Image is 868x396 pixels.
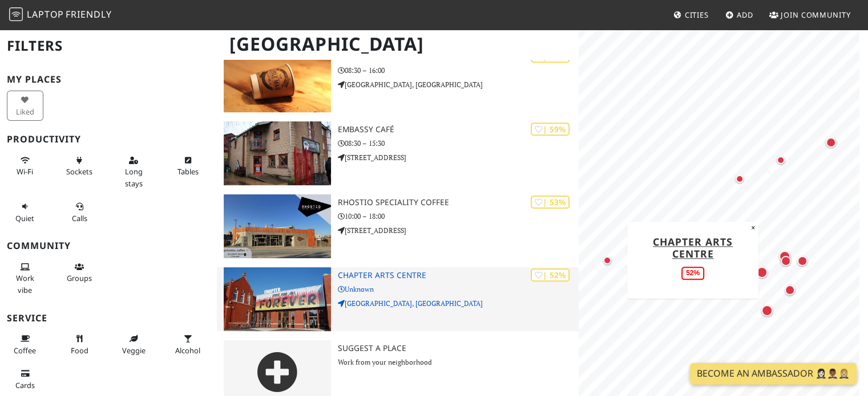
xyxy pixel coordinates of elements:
a: Add [721,5,758,25]
h3: Suggest a Place [338,344,579,353]
p: [GEOGRAPHIC_DATA], [GEOGRAPHIC_DATA] [338,79,579,90]
h3: Embassy Café [338,125,579,134]
div: Map marker [754,264,770,280]
div: Map marker [782,283,797,297]
span: Power sockets [66,166,92,177]
a: Little Man Coffee | 70% Little Man Coffee 08:30 – 16:00 [GEOGRAPHIC_DATA], [GEOGRAPHIC_DATA] [217,48,579,112]
p: [GEOGRAPHIC_DATA], [GEOGRAPHIC_DATA] [338,298,579,309]
div: | 52% [531,268,570,281]
div: | 59% [531,123,570,136]
button: Groups [61,258,98,288]
h3: Chapter Arts Centre [338,271,579,280]
button: Close popup [748,222,758,234]
div: Map marker [795,254,810,268]
a: Cities [669,5,713,25]
p: Work from your neighborhood [338,357,579,368]
button: Calls [61,197,98,227]
h3: Service [7,313,210,324]
img: Little Man Coffee [224,48,330,112]
span: Video/audio calls [72,213,87,223]
span: Coffee [14,345,36,356]
div: | 53% [531,195,570,209]
a: Become an Ambassador 🤵🏻‍♀️🤵🏾‍♂️🤵🏼‍♀️ [690,363,857,385]
span: Join Community [781,10,851,20]
span: Cities [685,10,709,20]
button: Alcohol [169,329,206,360]
span: Alcohol [175,345,200,356]
h3: Community [7,240,210,251]
a: Embassy Café | 59% Embassy Café 08:30 – 15:30 [STREET_ADDRESS] [217,121,579,185]
a: Chapter Arts Centre [653,235,733,260]
button: Food [61,329,98,360]
span: Credit cards [15,380,35,390]
button: Tables [169,151,206,181]
button: Long stays [115,151,152,193]
div: Map marker [778,254,793,268]
p: [STREET_ADDRESS] [338,225,579,236]
button: Coffee [7,329,43,360]
span: Laptop [27,8,64,21]
h2: Filters [7,28,210,63]
div: Map marker [777,248,793,264]
p: 08:30 – 15:30 [338,138,579,149]
span: Quiet [15,213,34,223]
h3: Rhostio Speciality Coffee [338,198,579,207]
span: People working [16,273,34,295]
div: Map marker [733,172,746,186]
h3: My Places [7,74,210,85]
div: Map marker [759,303,775,319]
button: Cards [7,364,43,394]
h1: [GEOGRAPHIC_DATA] [220,28,576,60]
img: Rhostio Speciality Coffee [224,194,330,258]
span: Stable Wi-Fi [17,166,33,177]
button: Work vibe [7,258,43,299]
img: Embassy Café [224,121,330,185]
h3: Productivity [7,134,210,145]
span: Long stays [125,166,143,188]
p: Unknown [338,284,579,295]
a: Chapter Arts Centre | 52% Chapter Arts Centre Unknown [GEOGRAPHIC_DATA], [GEOGRAPHIC_DATA] [217,267,579,331]
div: Map marker [600,254,614,267]
span: Add [737,10,753,20]
div: Map marker [774,153,788,167]
p: 10:00 – 18:00 [338,211,579,222]
span: Group tables [67,273,92,283]
img: Chapter Arts Centre [224,267,330,331]
a: Rhostio Speciality Coffee | 53% Rhostio Speciality Coffee 10:00 – 18:00 [STREET_ADDRESS] [217,194,579,258]
span: Food [71,345,88,356]
span: Friendly [66,8,111,21]
a: Join Community [765,5,855,25]
span: Work-friendly tables [177,166,199,177]
p: [STREET_ADDRESS] [338,152,579,163]
a: LaptopFriendly LaptopFriendly [9,5,112,25]
div: 52% [681,267,704,280]
span: Veggie [122,345,146,356]
img: LaptopFriendly [9,7,23,21]
button: Quiet [7,197,43,227]
button: Veggie [115,329,152,360]
button: Sockets [61,151,98,181]
div: Map marker [823,135,838,150]
button: Wi-Fi [7,151,43,181]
